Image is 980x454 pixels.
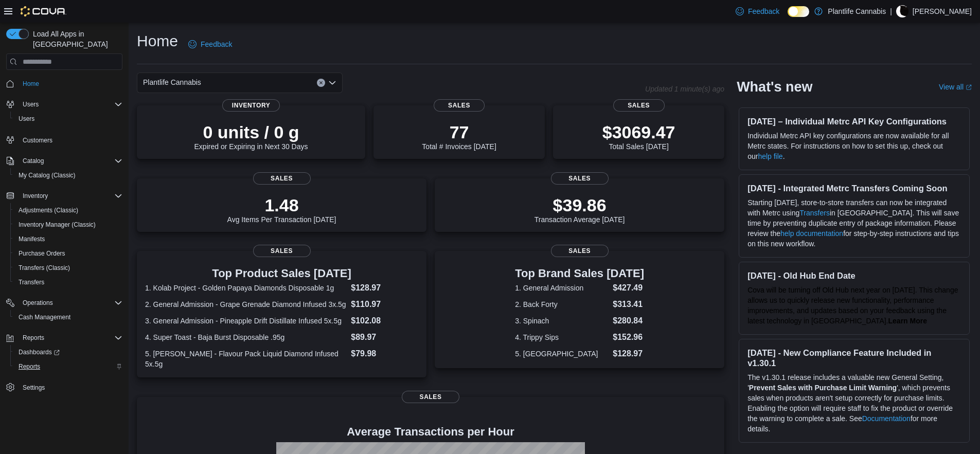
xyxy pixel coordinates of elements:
span: Catalog [19,155,122,167]
a: Customers [19,134,57,147]
a: My Catalog (Classic) [14,169,80,181]
button: Inventory [2,189,127,203]
span: Purchase Orders [19,249,65,258]
dd: $79.98 [351,348,418,360]
a: Dashboards [14,346,64,358]
div: Avg Items Per Transaction [DATE] [227,195,336,224]
dt: 2. General Admission - Grape Grenade Diamond Infused 3x.5g [145,299,347,310]
a: Manifests [14,233,49,245]
p: Individual Metrc API key configurations are now available for all Metrc states. For instructions ... [747,131,961,161]
dt: 5. [PERSON_NAME] - Flavour Pack Liquid Diamond Infused 5x.5g [145,349,347,369]
button: My Catalog (Classic) [10,168,127,183]
span: Transfers [14,276,122,288]
button: Users [10,112,127,126]
h4: Average Transactions per Hour [145,426,716,438]
strong: Learn More [888,317,927,325]
a: help file [758,152,782,160]
a: Transfers [14,276,48,288]
button: Customers [2,132,127,147]
span: Dashboards [19,348,60,356]
span: Settings [23,384,45,392]
a: help documentation [780,229,843,238]
span: Plantlife Cannabis [143,76,201,88]
dd: $313.41 [613,298,644,311]
dd: $102.08 [351,315,418,327]
dt: 2. Back Forty [515,299,609,310]
span: Inventory [19,190,122,202]
h3: Top Product Sales [DATE] [145,267,418,280]
span: Sales [402,391,459,403]
a: Transfers (Classic) [14,262,74,274]
a: Documentation [862,414,911,423]
span: Transfers [19,278,44,286]
button: Cash Management [10,310,127,324]
span: Manifests [14,233,122,245]
h1: Home [137,31,178,51]
a: Feedback [732,1,783,22]
button: Manifests [10,232,127,246]
span: Load All Apps in [GEOGRAPHIC_DATA] [29,29,122,49]
span: Sales [551,245,609,257]
a: Dashboards [10,345,127,359]
h3: [DATE] - New Compliance Feature Included in v1.30.1 [747,348,961,368]
strong: Prevent Sales with Purchase Limit Warning [749,384,897,392]
dt: 3. Spinach [515,316,609,326]
button: Operations [19,297,57,309]
span: Home [23,80,39,88]
button: Users [19,98,43,111]
span: Customers [19,133,122,146]
span: Catalog [23,157,44,165]
button: Purchase Orders [10,246,127,261]
a: Cash Management [14,311,75,323]
img: Cova [21,6,66,16]
button: Catalog [19,155,48,167]
span: Purchase Orders [14,247,122,260]
span: Inventory [222,99,280,112]
span: Feedback [201,39,232,49]
dd: $110.97 [351,298,418,311]
button: Adjustments (Classic) [10,203,127,217]
span: Users [23,100,39,108]
p: Updated 1 minute(s) ago [645,85,724,93]
span: Sales [253,245,311,257]
span: Sales [551,172,609,185]
div: Camille O'Genski [896,5,908,17]
h2: What's new [737,79,812,95]
span: Inventory Manager (Classic) [19,221,96,229]
span: Settings [19,381,122,394]
span: Customers [23,136,52,144]
p: 77 [422,122,496,142]
a: Feedback [184,34,236,55]
button: Clear input [317,79,325,87]
p: The v1.30.1 release includes a valuable new General Setting, ' ', which prevents sales when produ... [747,372,961,434]
p: 0 units / 0 g [194,122,308,142]
span: Adjustments (Classic) [19,206,78,214]
button: Reports [10,359,127,374]
span: Inventory Manager (Classic) [14,219,122,231]
dd: $89.97 [351,331,418,343]
button: Transfers (Classic) [10,261,127,275]
dd: $128.97 [613,348,644,360]
span: Home [19,77,122,90]
a: Users [14,113,39,125]
a: Adjustments (Classic) [14,204,82,216]
div: Transaction Average [DATE] [534,195,625,224]
a: Home [19,78,43,90]
button: Open list of options [328,79,336,87]
a: Purchase Orders [14,247,69,260]
dd: $280.84 [613,315,644,327]
span: Cash Management [14,311,122,323]
button: Reports [2,331,127,345]
span: Inventory [23,192,48,200]
dt: 4. Trippy Sips [515,332,609,342]
dt: 1. General Admission [515,283,609,293]
div: Total # Invoices [DATE] [422,122,496,151]
span: Reports [23,334,44,342]
a: Settings [19,382,49,394]
p: | [890,5,892,17]
div: Total Sales [DATE] [602,122,675,151]
span: Cova will be turning off Old Hub next year on [DATE]. This change allows us to quickly release ne... [747,286,958,325]
div: Expired or Expiring in Next 30 Days [194,122,308,151]
span: Reports [14,360,122,373]
a: Transfers [799,209,830,217]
